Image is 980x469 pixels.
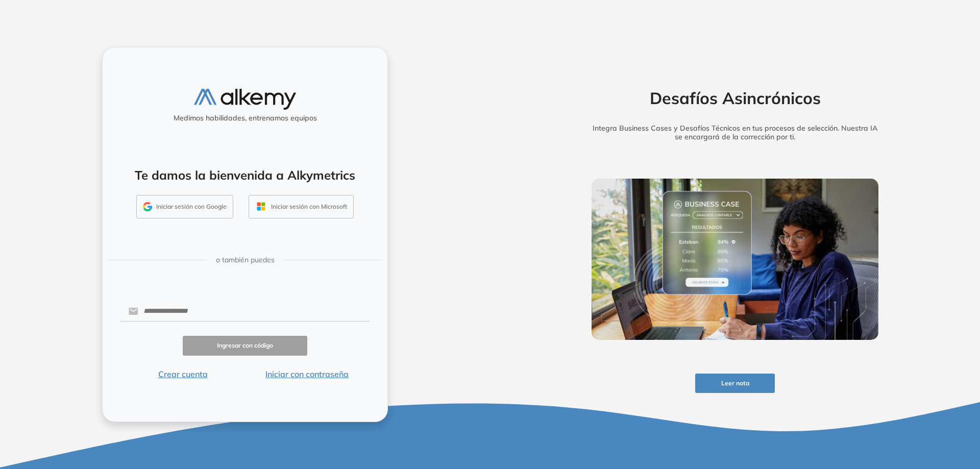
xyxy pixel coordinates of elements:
[796,351,980,469] iframe: Chat Widget
[183,336,307,356] button: Ingresar con código
[576,88,894,108] h2: Desafíos Asincrónicos
[576,124,894,141] h5: Integra Business Cases y Desafíos Técnicos en tus procesos de selección. Nuestra IA se encargará ...
[255,201,267,212] img: OUTLOOK_ICON
[120,368,245,380] button: Crear cuenta
[245,368,370,380] button: Iniciar con contraseña
[592,179,878,340] img: img-more-info
[249,195,354,218] button: Iniciar sesión con Microsoft
[194,89,296,110] img: logo-alkemy
[216,255,275,265] span: o también puedes
[136,195,233,218] button: Iniciar sesión con Google
[107,114,383,122] h5: Medimos habilidades, entrenamos equipos
[143,202,152,211] img: GMAIL_ICON
[695,374,775,393] button: Leer nota
[116,168,374,183] h4: Te damos la bienvenida a Alkymetrics
[796,351,980,469] div: Widget de chat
